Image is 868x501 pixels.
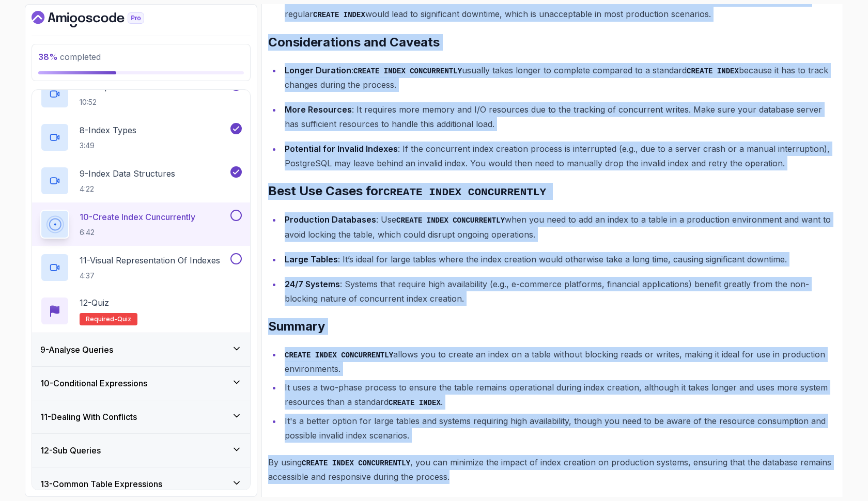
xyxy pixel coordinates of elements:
p: : If the concurrent index creation process is interrupted (e.g., due to a server crash or a manua... [285,142,836,170]
span: quiz [117,315,131,323]
code: CREATE INDEX CONCURRENTLY [396,216,505,225]
h2: Best Use Cases for [268,183,836,200]
span: completed [38,52,101,62]
p: 8 - Index Types [80,124,136,136]
p: : It’s ideal for large tables where the index creation would otherwise take a long time, causing ... [285,252,836,267]
li: allows you to create an index on a table without blocking reads or writes, making it ideal for us... [282,347,836,377]
strong: More Resources [285,104,352,115]
code: CREATE INDEX [687,67,739,75]
p: 12 - Quiz [80,296,109,309]
code: CREATE INDEX [313,11,365,19]
code: CREATE INDEX [389,399,441,407]
button: 11-Dealing With Conflicts [32,400,250,433]
strong: Production Databases [285,214,376,225]
p: By using , you can minimize the impact of index creation on production systems, ensuring that the... [268,455,836,484]
button: 10-Conditional Expressions [32,367,250,400]
p: : usually takes longer to complete compared to a standard because it has to track changes during ... [285,63,836,92]
button: 9-Index Data Structures4:22 [40,166,242,195]
p: 9 - Index Data Structures [80,167,175,180]
strong: Longer Duration [285,65,351,75]
p: : Systems that require high availability (e.g., e-commerce platforms, financial applications) ben... [285,277,836,306]
code: CREATE INDEX CONCURRENTLY [353,67,462,75]
p: 4:37 [80,271,220,281]
strong: Potential for Invalid Indexes [285,144,398,154]
h3: 12 - Sub Queries [40,444,101,457]
span: Required- [86,315,117,323]
button: 12-QuizRequired-quiz [40,296,242,325]
button: 7-Unique Indexes10:52 [40,80,242,108]
p: 4:22 [80,184,175,194]
p: 3:49 [80,140,136,151]
button: 12-Sub Queries [32,434,250,467]
p: 10 - Create Index Cuncurrently [80,211,195,223]
code: CREATE INDEX CONCURRENTLY [302,459,410,467]
code: CREATE INDEX CONCURRENTLY [285,351,393,359]
button: 11-Visual Representation Of Indexes4:37 [40,253,242,282]
li: It's a better option for large tables and systems requiring high availability, though you need to... [282,414,836,443]
h3: 9 - Analyse Queries [40,343,113,356]
p: : It requires more memory and I/O resources due to the tracking of concurrent writes. Make sure y... [285,102,836,131]
h3: 11 - Dealing With Conflicts [40,411,137,423]
p: : Use when you need to add an index to a table in a production environment and want to avoid lock... [285,212,836,242]
p: 10:52 [80,97,149,107]
button: 8-Index Types3:49 [40,123,242,152]
h3: 10 - Conditional Expressions [40,377,147,389]
h3: 13 - Common Table Expressions [40,478,162,490]
button: 13-Common Table Expressions [32,467,250,500]
strong: Large Tables [285,254,338,264]
button: 10-Create Index Cuncurrently6:42 [40,210,242,239]
button: 9-Analyse Queries [32,333,250,366]
h2: Considerations and Caveats [268,34,836,51]
h2: Summary [268,318,836,335]
code: CREATE INDEX CONCURRENTLY [383,186,546,198]
p: 6:42 [80,227,195,238]
a: Dashboard [32,11,168,27]
p: 11 - Visual Representation Of Indexes [80,254,220,267]
span: 38 % [38,52,58,62]
li: It uses a two-phase process to ensure the table remains operational during index creation, althou... [282,380,836,410]
strong: 24/7 Systems [285,279,340,289]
